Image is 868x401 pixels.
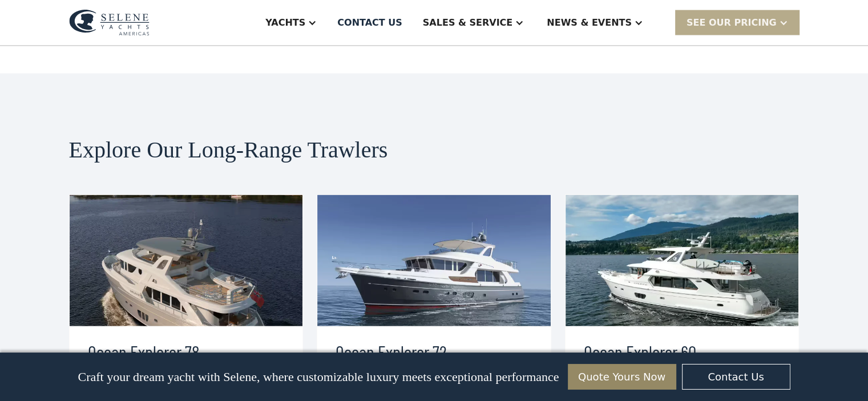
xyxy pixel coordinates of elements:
[568,364,676,390] a: Quote Yours Now
[682,364,790,390] a: Contact Us
[584,338,781,365] h3: Ocean Explorer 60
[265,16,305,30] div: Yachts
[675,10,800,35] div: SEE Our Pricing
[69,137,800,163] h2: Explore Our Long-Range Trawlers
[687,16,777,30] div: SEE Our Pricing
[88,338,285,365] h3: Ocean Explorer 78
[423,16,512,30] div: Sales & Service
[547,16,632,30] div: News & EVENTS
[78,370,559,384] p: Craft your dream yacht with Selene, where customizable luxury meets exceptional performance
[336,338,532,365] h3: Ocean Explorer 72
[337,16,402,30] div: Contact US
[69,10,150,36] img: logo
